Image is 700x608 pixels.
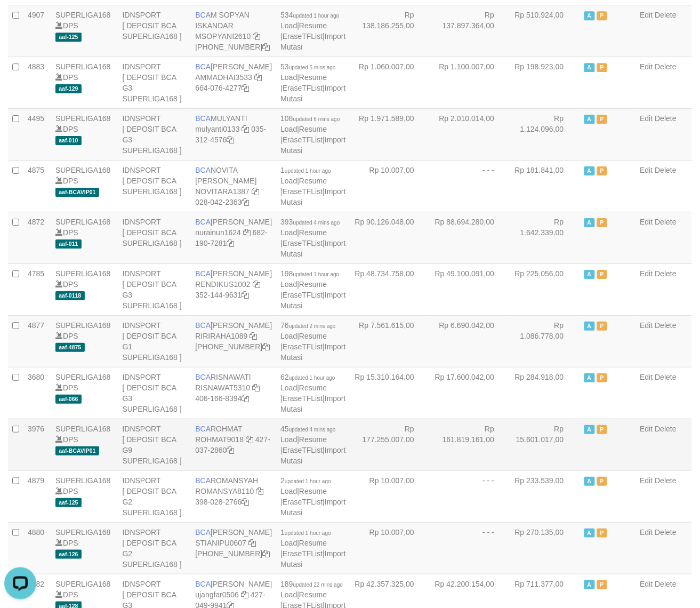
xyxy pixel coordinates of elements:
span: 62 [280,373,335,381]
a: Import Mutasi [280,187,345,206]
a: Copy 4062301418 to clipboard [262,43,270,51]
a: Import Mutasi [280,549,345,569]
span: updated 2 mins ago [289,323,336,329]
span: 108 [280,114,340,123]
td: Rp 177.255.007,00 [350,419,430,470]
span: Paused [597,11,608,20]
td: MULYANTI 035-312-4576 [191,108,276,160]
a: Load [280,73,297,82]
span: updated 1 hour ago [285,168,331,174]
span: | | | [280,425,345,465]
a: Resume [299,177,327,185]
td: Rp 90.126.048,00 [350,212,430,263]
span: BCA [195,11,211,19]
a: SUPERLIGA168 [55,528,111,537]
span: Paused [597,322,608,331]
td: 3976 [23,419,51,470]
span: aaf-125 [55,33,82,42]
span: aaf-126 [55,550,82,559]
span: 1 [280,528,331,537]
td: Rp 10.007,00 [350,522,430,574]
td: M SOPYAN ISKANDAR [PHONE_NUMBER] [191,5,276,57]
a: Delete [655,114,677,123]
td: 4875 [23,160,51,212]
span: BCA [195,425,211,433]
td: Rp 161.819.161,00 [430,419,510,470]
a: Delete [655,269,677,278]
td: Rp 15.310.164,00 [350,367,430,419]
a: ujangfar0506 [195,590,239,599]
td: Rp 1.060.007,00 [350,57,430,108]
span: updated 22 mins ago [293,582,343,588]
a: Resume [299,228,327,237]
td: Rp 138.186.255,00 [350,5,430,57]
span: 189 [280,580,343,588]
td: IDNSPORT [ DEPOSIT BCA SUPERLIGA168 ] [118,160,191,212]
td: Rp 6.690.042,00 [430,315,510,367]
td: IDNSPORT [ DEPOSIT BCA SUPERLIGA168 ] [118,5,191,57]
a: Load [280,487,297,495]
span: aaf-066 [55,395,82,404]
span: 1 [280,166,331,174]
span: Active [584,373,595,382]
span: Active [584,11,595,20]
td: Rp 225.056,00 [510,263,580,315]
a: SUPERLIGA168 [55,476,111,485]
span: Paused [597,218,608,227]
a: AMMADHAI3533 [195,73,252,82]
a: Delete [655,11,677,19]
td: [PERSON_NAME] 352-144-9631 [191,263,276,315]
a: Import Mutasi [280,342,345,362]
a: Delete [655,373,677,381]
a: Delete [655,166,677,174]
td: IDNSPORT [ DEPOSIT BCA G3 SUPERLIGA168 ] [118,367,191,419]
a: Copy ujangfar0506 to clipboard [241,590,248,599]
a: Copy 6821907281 to clipboard [227,239,235,247]
span: BCA [195,218,211,226]
a: Copy 4062280194 to clipboard [262,549,270,558]
td: Rp 181.841,00 [510,160,580,212]
td: ROHMAT 427-037-2860 [191,419,276,470]
a: Import Mutasi [280,291,345,310]
span: BCA [195,476,211,485]
span: BCA [195,166,211,174]
a: Copy 4270372860 to clipboard [227,446,235,454]
a: Copy AMMADHAI3533 to clipboard [254,73,262,82]
td: DPS [51,108,118,160]
td: - - - [430,522,510,574]
td: DPS [51,263,118,315]
a: Copy RISNAWAT5310 to clipboard [252,383,260,392]
a: EraseTFList [283,187,323,196]
a: EraseTFList [283,291,323,299]
td: Rp 1.086.778,00 [510,315,580,367]
a: Resume [299,73,327,82]
a: SUPERLIGA168 [55,321,111,330]
span: BCA [195,580,211,588]
a: Delete [655,62,677,71]
a: RISNAWAT5310 [195,383,250,392]
a: EraseTFList [283,135,323,144]
a: Edit [640,528,653,537]
a: SUPERLIGA168 [55,580,111,588]
a: EraseTFList [283,239,323,247]
span: Paused [597,166,608,175]
a: Load [280,228,297,237]
span: | | | [280,62,345,103]
a: RENDIKUS1002 [195,280,251,289]
span: 76 [280,321,335,330]
a: SUPERLIGA168 [55,62,111,71]
a: Copy 3980282766 to clipboard [242,498,250,506]
span: 45 [280,425,335,433]
span: Active [584,115,595,124]
span: Active [584,63,595,72]
a: Copy 4062281611 to clipboard [262,342,270,351]
span: Paused [597,425,608,434]
td: IDNSPORT [ DEPOSIT BCA G9 SUPERLIGA168 ] [118,419,191,470]
span: updated 4 mins ago [293,220,340,226]
a: Import Mutasi [280,239,345,258]
a: Edit [640,114,653,123]
span: updated 1 hour ago [285,478,331,484]
span: | | | [280,166,345,206]
span: Paused [597,115,608,124]
span: aaf-4875 [55,343,85,352]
